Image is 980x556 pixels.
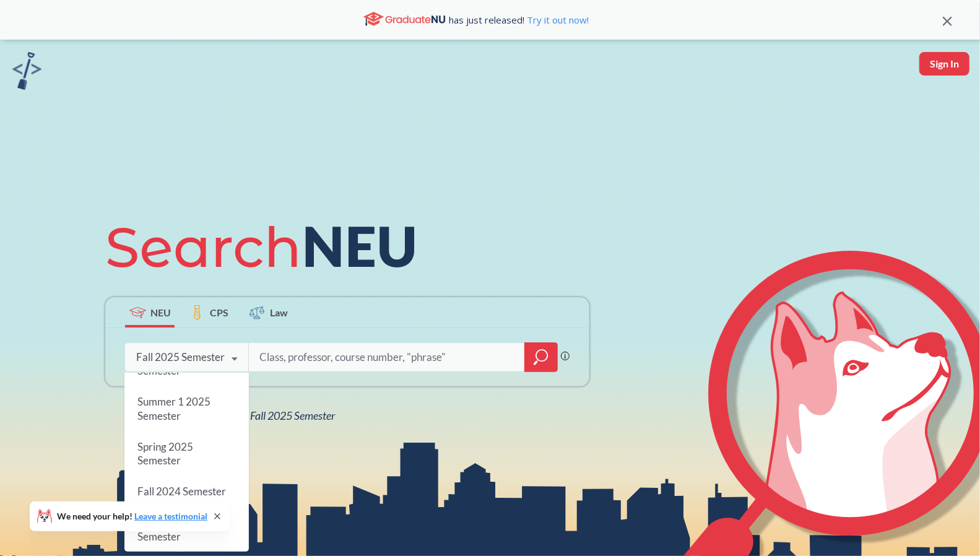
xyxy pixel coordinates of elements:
input: Class, professor, course number, "phrase" [258,344,516,370]
span: Law [270,305,288,319]
div: Fall 2025 Semester [136,350,225,364]
svg: magnifying glass [534,349,549,366]
a: Leave a testimonial [134,511,207,521]
a: Try it out now! [524,14,589,26]
span: We need your help! [57,512,207,521]
span: Fall 2024 Semester [137,485,226,498]
span: CPS [210,305,228,319]
span: Spring 2025 Semester [137,440,193,467]
img: sandbox logo [12,52,41,90]
a: sandbox logo [12,52,41,93]
span: NEU [150,305,171,319]
span: Summer 1 2025 Semester [137,396,210,422]
button: Sign In [919,52,969,76]
span: has just released! [449,13,589,27]
div: magnifying glass [524,342,558,372]
span: NEU Fall 2025 Semester [227,409,335,422]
